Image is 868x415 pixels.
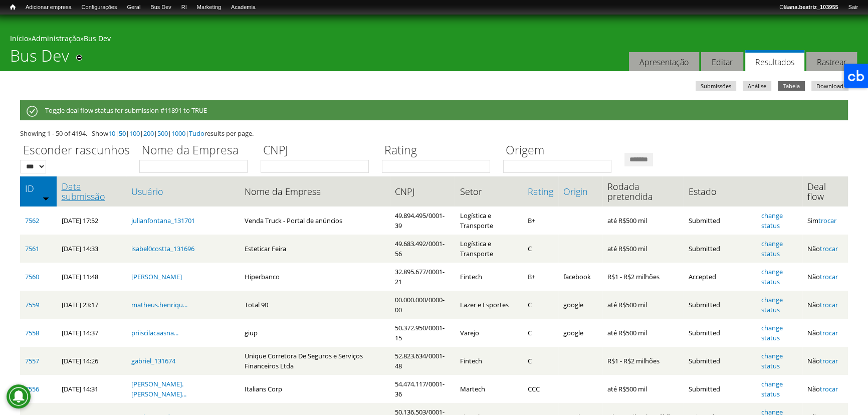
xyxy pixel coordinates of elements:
[21,3,77,13] a: Adicionar empresa
[57,235,126,263] td: [DATE] 14:33
[10,4,16,11] span: Início
[528,186,553,196] a: Rating
[57,319,126,347] td: [DATE] 14:37
[802,235,848,263] td: Não
[10,46,69,71] h1: Bus Dev
[820,300,838,309] a: trocar
[558,291,602,319] td: google
[745,50,804,72] a: Resultados
[108,129,115,138] a: 10
[761,351,782,370] a: change status
[57,347,126,375] td: [DATE] 14:26
[261,142,375,160] label: CNPJ
[176,3,192,13] a: RI
[390,263,455,291] td: 32.895.677/0001-21
[171,129,185,138] a: 1000
[811,81,848,91] a: Download
[240,319,390,347] td: giup
[390,347,455,375] td: 52.823.634/0001-48
[157,129,168,138] a: 500
[455,319,523,347] td: Varejo
[145,3,176,13] a: Bus Dev
[240,176,390,206] th: Nome da Empresa
[131,300,187,309] a: matheus.henriqu...
[818,216,836,225] a: trocar
[806,52,857,72] a: Rastrear
[131,216,195,225] a: julianfontana_131701
[802,375,848,403] td: Não
[684,319,756,347] td: Submitted
[761,239,782,258] a: change status
[523,235,558,263] td: C
[240,291,390,319] td: Total 90
[131,186,235,196] a: Usuário
[503,142,618,160] label: Origem
[684,206,756,235] td: Submitted
[390,291,455,319] td: 00.000.000/0000-00
[119,129,126,138] a: 50
[57,263,126,291] td: [DATE] 11:48
[192,3,226,13] a: Marketing
[25,300,39,309] a: 7559
[523,347,558,375] td: C
[696,81,736,91] a: Submissões
[802,319,848,347] td: Não
[602,235,683,263] td: até R$500 mil
[382,142,497,160] label: Rating
[131,272,182,281] a: [PERSON_NAME]
[761,323,782,342] a: change status
[802,263,848,291] td: Não
[77,3,122,13] a: Configurações
[684,291,756,319] td: Submitted
[563,186,597,196] a: Origin
[5,3,21,12] a: Início
[25,328,39,337] a: 7558
[43,195,49,201] img: ordem crescente
[189,129,204,138] a: Tudo
[25,183,52,193] a: ID
[761,267,782,286] a: change status
[602,176,683,206] th: Rodada pretendida
[25,356,39,365] a: 7557
[684,347,756,375] td: Submitted
[455,206,523,235] td: Logística e Transporte
[761,295,782,314] a: change status
[57,206,126,235] td: [DATE] 17:52
[240,263,390,291] td: Hiperbanco
[25,272,39,281] a: 7560
[84,34,111,43] a: Bus Dev
[32,34,80,43] a: Administração
[820,384,838,393] a: trocar
[139,142,254,160] label: Nome da Empresa
[455,375,523,403] td: Martech
[129,129,140,138] a: 100
[10,34,858,46] div: » »
[820,356,838,365] a: trocar
[25,384,39,393] a: 7556
[57,291,126,319] td: [DATE] 23:17
[390,206,455,235] td: 49.894.495/0001-39
[240,375,390,403] td: Italians Corp
[820,328,838,337] a: trocar
[131,356,175,365] a: gabriel_131674
[602,206,683,235] td: até R$500 mil
[602,347,683,375] td: R$1 - R$2 milhões
[523,291,558,319] td: C
[20,128,848,138] div: Showing 1 - 50 of 4194. Show | | | | | | results per page.
[131,328,178,337] a: priiscilacaasna...
[558,319,602,347] td: google
[226,3,261,13] a: Academia
[701,52,743,72] a: Editar
[774,3,843,13] a: Oláana.beatriz_103955
[761,379,782,398] a: change status
[684,235,756,263] td: Submitted
[523,263,558,291] td: B+
[602,319,683,347] td: até R$500 mil
[778,81,805,91] a: Tabela
[240,347,390,375] td: Unique Corretora De Seguros e Serviços Financeiros Ltda
[390,375,455,403] td: 54.474.117/0001-36
[602,291,683,319] td: até R$500 mil
[20,100,848,120] div: Toggle deal flow status for submission #11891 to TRUE
[802,206,848,235] td: Sim
[629,52,699,72] a: Apresentação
